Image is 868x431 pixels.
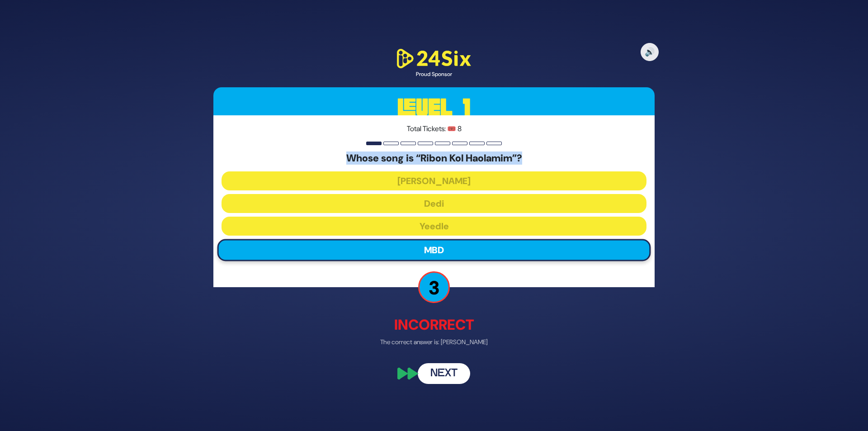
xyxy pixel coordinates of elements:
button: 🔊 [641,43,659,61]
button: MBD [217,239,651,261]
button: Dedi [222,194,646,213]
img: 24Six [393,47,475,70]
p: Incorrect [213,314,655,336]
p: The correct answer is: [PERSON_NAME] [213,337,655,347]
button: Next [418,363,470,384]
h3: Level 1 [213,87,655,128]
p: 3 [418,271,450,303]
div: Proud Sponsor [393,70,475,78]
button: [PERSON_NAME] [222,171,646,190]
h5: Whose song is “Ribon Kol Haolamim”? [222,152,646,164]
button: Yeedle [222,217,646,236]
p: Total Tickets: 🎟️ 8 [222,123,646,134]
